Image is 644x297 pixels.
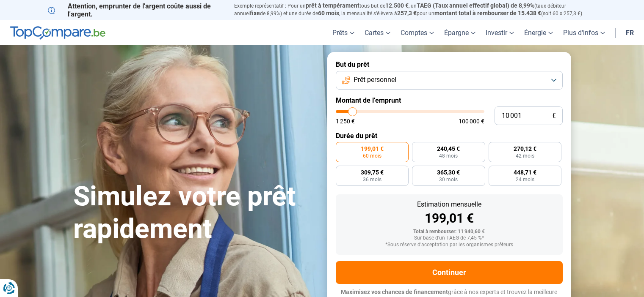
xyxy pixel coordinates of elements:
[621,20,639,45] a: fr
[343,201,556,208] div: Estimation mensuelle
[343,212,556,225] div: 199,01 €
[397,10,417,16] span: 257,3 €
[250,10,260,16] span: fixe
[552,112,556,120] span: €
[385,2,409,9] span: 12.500 €
[363,177,381,182] span: 36 mois
[336,118,355,124] span: 1 250 €
[516,153,534,158] span: 42 mois
[437,146,460,152] span: 240,45 €
[359,20,395,45] a: Cartes
[336,96,563,104] label: Montant de l'emprunt
[234,2,597,17] p: Exemple représentatif : Pour un tous but de , un (taux débiteur annuel de 8,99%) et une durée de ...
[361,169,384,175] span: 309,75 €
[327,20,359,45] a: Prêts
[343,235,556,241] div: Sur base d'un TAEG de 7,45 %*
[341,289,448,295] span: Maximisez vos chances de financement
[459,118,484,124] span: 100 000 €
[336,71,563,90] button: Prêt personnel
[318,10,339,16] span: 60 mois
[519,20,558,45] a: Énergie
[336,261,563,284] button: Continuer
[354,75,396,84] span: Prêt personnel
[336,132,563,140] label: Durée du prêt
[516,177,534,182] span: 24 mois
[73,180,317,245] h1: Simulez votre prêt rapidement
[48,2,224,18] p: Attention, emprunter de l'argent coûte aussi de l'argent.
[363,153,381,158] span: 60 mois
[343,242,556,248] div: *Sous réserve d'acceptation par les organismes prêteurs
[417,2,534,9] span: TAEG (Taux annuel effectif global) de 8,99%
[514,146,536,152] span: 270,12 €
[343,229,556,235] div: Total à rembourser: 11 940,60 €
[336,60,563,68] label: But du prêt
[395,20,439,45] a: Comptes
[439,153,458,158] span: 48 mois
[439,177,458,182] span: 30 mois
[481,20,519,45] a: Investir
[306,2,359,9] span: prêt à tempérament
[361,146,384,152] span: 199,01 €
[434,10,541,16] span: montant total à rembourser de 15.438 €
[10,26,105,40] img: TopCompare
[437,169,460,175] span: 365,30 €
[514,169,536,175] span: 448,71 €
[439,20,481,45] a: Épargne
[558,20,610,45] a: Plus d'infos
